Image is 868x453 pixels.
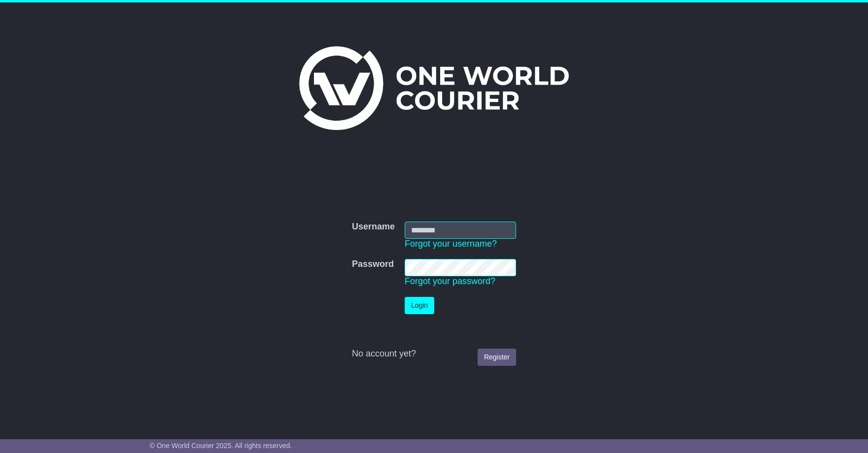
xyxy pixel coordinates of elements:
span: © One World Courier 2025. All rights reserved. [150,442,292,450]
button: Login [405,297,434,314]
div: No account yet? [352,349,516,359]
label: Password [352,259,394,270]
a: Forgot your username? [405,239,497,249]
img: One World [299,46,568,130]
label: Username [352,222,395,232]
a: Forgot your password? [405,276,495,286]
a: Register [478,349,516,366]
